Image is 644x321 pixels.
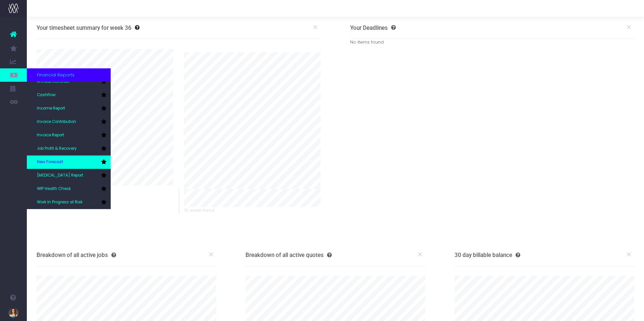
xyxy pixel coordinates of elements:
[37,186,71,192] span: WIP Health Check
[27,196,111,209] a: Work In Progress at Risk
[27,102,111,115] a: Income Report
[27,115,111,129] a: Invoice Contribution
[37,119,76,125] span: Invoice Contribution
[37,173,83,179] span: [MEDICAL_DATA] Report
[27,169,111,182] a: [MEDICAL_DATA] Report
[27,129,111,142] a: Invoice Report
[37,72,74,78] span: Financial Reports
[246,252,332,258] h3: Breakdown of all active quotes
[8,308,18,318] img: images/default_profile_image.png
[350,39,635,46] div: No items found
[37,159,63,165] span: New Forecast
[37,199,83,205] span: Work In Progress at Risk
[37,79,69,85] span: Annual Revenue
[350,24,396,31] h3: Your Deadlines
[27,182,111,196] a: WIP Health Check
[37,106,65,112] span: Income Report
[27,142,111,155] a: Job Profit & Recovery
[37,24,131,31] h3: Your timesheet summary for week 36
[37,132,64,138] span: Invoice Report
[37,252,116,258] h3: Breakdown of all active jobs
[37,92,56,98] span: Cashflow
[37,146,77,152] span: Job Profit & Recovery
[184,207,214,214] span: 10 week trend
[27,75,111,88] a: Annual Revenue
[161,189,174,202] span: 0%
[27,155,111,169] a: New Forecast
[454,252,520,258] h3: 30 day billable balance
[27,88,111,102] a: Cashflow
